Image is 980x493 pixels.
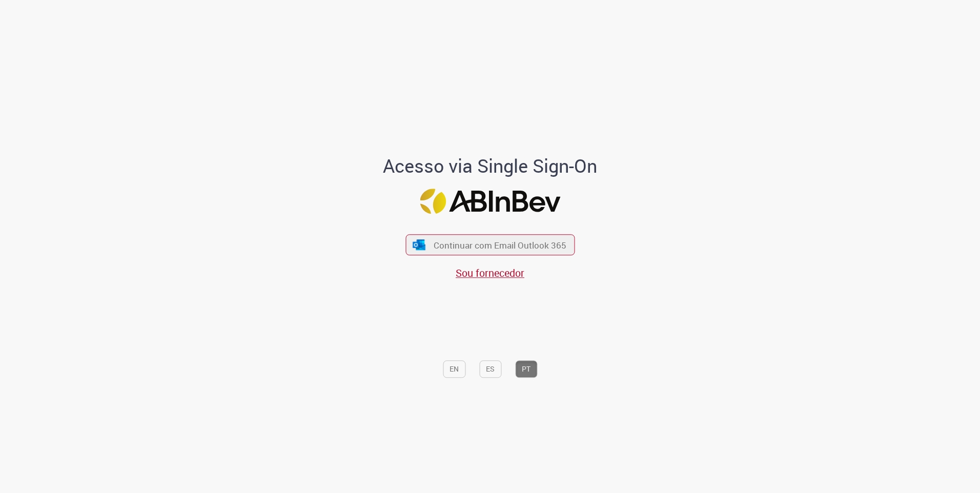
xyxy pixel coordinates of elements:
button: PT [515,360,537,378]
img: ícone Azure/Microsoft 360 [412,239,426,250]
button: EN [443,360,465,378]
h1: Acesso via Single Sign-On [348,156,632,177]
span: Continuar com Email Outlook 365 [434,239,566,251]
button: ícone Azure/Microsoft 360 Continuar com Email Outlook 365 [405,234,575,255]
img: Logo ABInBev [420,189,560,214]
button: ES [479,360,501,378]
a: Sou fornecedor [456,266,524,280]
